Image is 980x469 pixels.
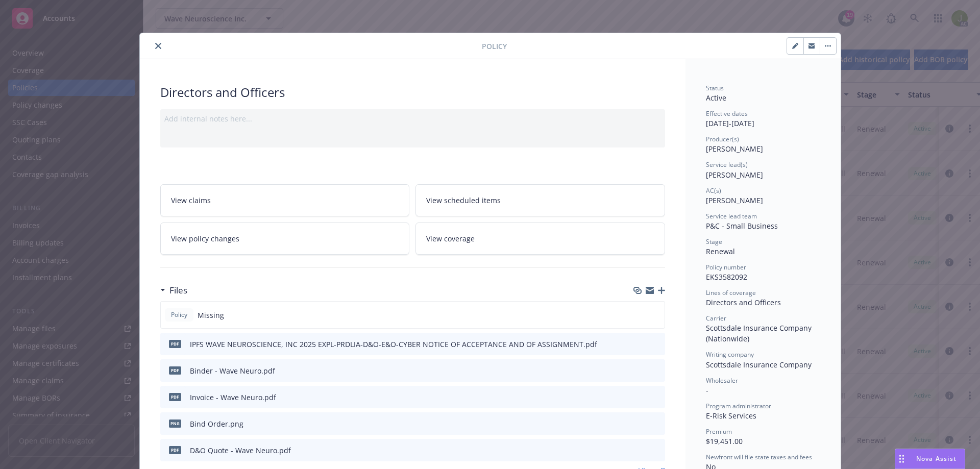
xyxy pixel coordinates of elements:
[415,184,665,216] a: View scheduled items
[706,221,778,231] span: P&C - Small Business
[652,339,661,350] button: preview file
[164,113,661,124] div: Add internal notes here...
[706,237,722,246] span: Stage
[706,263,746,271] span: Policy number
[706,246,735,256] span: Renewal
[426,195,501,206] span: View scheduled items
[190,418,243,429] div: Bind Order.png
[706,109,748,118] span: Effective dates
[160,284,187,297] div: Files
[895,449,965,469] button: Nova Assist
[635,445,644,456] button: download file
[706,350,754,359] span: Writing company
[706,323,814,343] span: Scottsdale Insurance Company (Nationwide)
[706,212,757,220] span: Service lead team
[706,376,738,385] span: Wholesaler
[706,411,756,421] span: E-Risk Services
[169,366,181,374] span: pdf
[652,418,661,429] button: preview file
[152,40,164,52] button: close
[652,392,661,403] button: preview file
[198,310,224,320] span: Missing
[190,445,291,456] div: D&O Quote - Wave Neuro.pdf
[706,93,726,103] span: Active
[169,419,181,427] span: png
[706,84,724,92] span: Status
[426,233,475,244] span: View coverage
[895,449,908,468] div: Drag to move
[482,41,507,52] span: Policy
[706,453,812,461] span: Newfront will file state taxes and fees
[706,360,812,369] span: Scottsdale Insurance Company
[169,393,181,401] span: pdf
[652,445,661,456] button: preview file
[160,223,410,255] a: View policy changes
[706,170,763,180] span: [PERSON_NAME]
[916,454,957,463] span: Nova Assist
[706,186,721,195] span: AC(s)
[415,223,665,255] a: View coverage
[706,385,708,395] span: -
[169,284,187,297] h3: Files
[706,109,820,129] div: [DATE] - [DATE]
[635,392,644,403] button: download file
[706,144,763,154] span: [PERSON_NAME]
[706,314,726,323] span: Carrier
[635,365,644,376] button: download file
[160,84,665,101] div: Directors and Officers
[169,446,181,454] span: pdf
[706,402,771,410] span: Program administrator
[652,365,661,376] button: preview file
[706,288,756,297] span: Lines of coverage
[171,195,211,206] span: View claims
[190,339,597,350] div: IPFS WAVE NEUROSCIENCE, INC 2025 EXPL-PRDLIA-D&O-E&O-CYBER NOTICE OF ACCEPTANCE AND OF ASSIGNMENT...
[171,233,239,244] span: View policy changes
[190,365,275,376] div: Binder - Wave Neuro.pdf
[706,195,763,205] span: [PERSON_NAME]
[160,184,410,216] a: View claims
[635,418,644,429] button: download file
[635,339,644,350] button: download file
[706,272,747,282] span: EKS3582092
[706,135,739,143] span: Producer(s)
[169,310,189,319] span: Policy
[706,436,743,446] span: $19,451.00
[190,392,276,403] div: Invoice - Wave Neuro.pdf
[169,340,181,348] span: pdf
[706,298,781,307] span: Directors and Officers
[706,160,748,169] span: Service lead(s)
[706,427,732,436] span: Premium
